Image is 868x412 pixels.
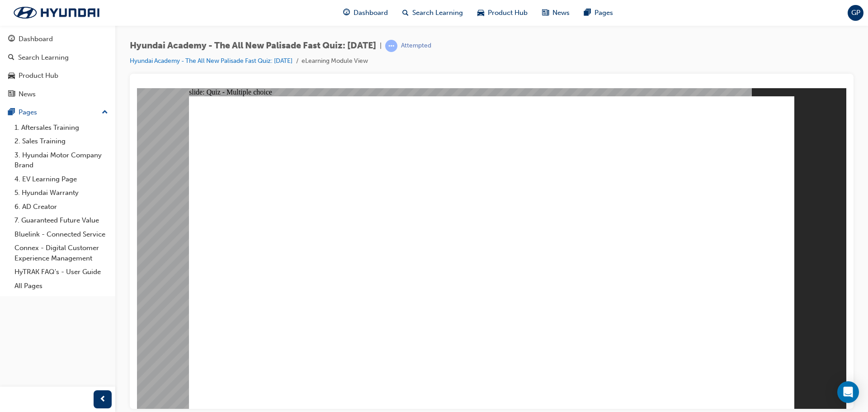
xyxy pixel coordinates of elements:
[401,42,431,50] div: Attempted
[402,7,409,19] span: search-icon
[302,56,368,66] li: eLearning Module View
[8,90,15,99] span: news-icon
[552,8,570,18] span: News
[4,104,112,121] button: Pages
[11,121,112,135] a: 1. Aftersales Training
[542,7,549,19] span: news-icon
[4,29,112,104] button: DashboardSearch LearningProduct HubNews
[11,279,112,293] a: All Pages
[354,8,388,18] span: Dashboard
[851,8,860,18] span: GP
[412,8,463,18] span: Search Learning
[19,71,58,81] div: Product Hub
[4,31,112,47] a: Dashboard
[11,227,112,242] a: Bluelink - Connected Service
[130,57,292,65] a: Hyundai Academy - The All New Palisade Fast Quiz: [DATE]
[99,394,106,405] span: prev-icon
[488,8,528,18] span: Product Hub
[848,5,863,21] button: GP
[594,8,613,18] span: Pages
[470,4,535,22] a: car-iconProduct Hub
[4,49,112,66] a: Search Learning
[18,52,69,63] div: Search Learning
[11,200,112,214] a: 6. AD Creator
[380,41,382,51] span: |
[5,3,108,22] img: Trak
[477,7,484,19] span: car-icon
[837,381,859,403] div: Open Intercom Messenger
[19,107,37,118] div: Pages
[395,4,470,22] a: search-iconSearch Learning
[11,172,112,186] a: 4. EV Learning Page
[336,4,395,22] a: guage-iconDashboard
[11,213,112,227] a: 7. Guaranteed Future Value
[577,4,620,22] a: pages-iconPages
[4,67,112,84] a: Product Hub
[102,107,108,118] span: up-icon
[11,186,112,200] a: 5. Hyundai Warranty
[535,4,577,22] a: news-iconNews
[19,34,53,44] div: Dashboard
[11,241,112,265] a: Connex - Digital Customer Experience Management
[19,89,36,99] div: News
[8,72,15,80] span: car-icon
[11,134,112,148] a: 2. Sales Training
[385,40,397,52] span: learningRecordVerb_ATTEMPT-icon
[343,7,350,19] span: guage-icon
[11,148,112,172] a: 3. Hyundai Motor Company Brand
[584,7,591,19] span: pages-icon
[8,35,15,43] span: guage-icon
[11,265,112,279] a: HyTRAK FAQ's - User Guide
[130,41,376,51] span: Hyundai Academy - The All New Palisade Fast Quiz: [DATE]
[8,54,14,62] span: search-icon
[4,86,112,103] a: News
[8,109,15,117] span: pages-icon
